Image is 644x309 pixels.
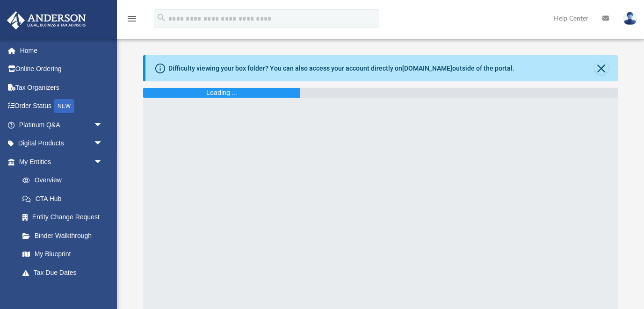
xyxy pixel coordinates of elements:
[623,12,637,25] img: User Pic
[7,152,117,171] a: My Entitiesarrow_drop_down
[126,13,137,24] i: menu
[402,65,452,72] a: [DOMAIN_NAME]
[7,78,117,97] a: Tax Organizers
[13,245,112,264] a: My Blueprint
[13,189,117,208] a: CTA Hub
[4,11,89,29] img: Anderson Advisors Platinum Portal
[7,41,117,60] a: Home
[7,60,117,79] a: Online Ordering
[595,62,608,75] button: Close
[13,226,117,245] a: Binder Walkthrough
[13,208,117,227] a: Entity Change Request
[168,64,514,73] div: Difficulty viewing your box folder? You can also access your account directly on outside of the p...
[94,152,112,172] span: arrow_drop_down
[7,97,117,116] a: Order StatusNEW
[13,171,117,190] a: Overview
[7,115,117,134] a: Platinum Q&Aarrow_drop_down
[94,115,112,135] span: arrow_drop_down
[54,99,74,113] div: NEW
[206,88,237,98] div: Loading ...
[156,13,166,23] i: search
[13,263,117,282] a: Tax Due Dates
[126,18,137,24] a: menu
[94,134,112,153] span: arrow_drop_down
[7,134,117,153] a: Digital Productsarrow_drop_down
